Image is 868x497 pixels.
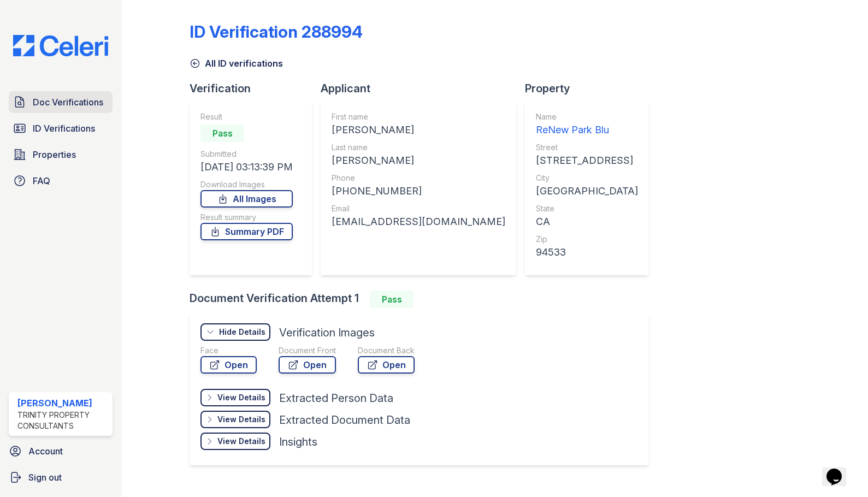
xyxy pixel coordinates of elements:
div: Result summary [200,212,293,223]
div: Trinity Property Consultants [17,410,108,431]
div: [PERSON_NAME] [332,153,505,168]
div: City [536,173,638,184]
div: Document Back [358,345,415,356]
a: Open [279,356,336,374]
div: Verification [190,81,321,96]
a: All ID verifications [190,57,283,70]
a: Open [358,356,415,374]
div: [PHONE_NUMBER] [332,184,505,199]
div: Hide Details [219,327,265,338]
div: Zip [536,234,638,245]
div: Extracted Document Data [279,412,410,428]
div: View Details [217,436,265,447]
a: Name ReNew Park Blu [536,111,638,138]
div: [DATE] 03:13:39 PM [200,159,293,175]
iframe: chat widget [822,453,857,486]
div: Document Front [279,345,336,356]
a: Summary PDF [200,223,293,240]
div: [PERSON_NAME] [332,122,505,138]
div: Pass [200,125,244,142]
div: Pass [370,291,414,308]
div: First name [332,111,505,122]
div: Phone [332,173,505,184]
div: View Details [217,414,265,425]
div: Face [200,345,257,356]
span: Sign out [28,471,62,484]
div: Email [332,203,505,214]
div: Download Images [200,179,293,190]
div: Submitted [200,149,293,159]
a: Doc Verifications [9,91,113,113]
div: Property [525,81,658,96]
div: Street [536,142,638,153]
div: Extracted Person Data [279,390,393,406]
div: [GEOGRAPHIC_DATA] [536,184,638,199]
div: ID Verification 288994 [190,22,363,42]
div: Last name [332,142,505,153]
div: Applicant [321,81,525,96]
img: CE_Logo_Blue-a8612792a0a2168367f1c8372b55b34899dd931a85d93a1a3d3e32e68fde9ad4.png [4,35,117,56]
div: Insights [279,434,317,449]
a: All Images [200,190,293,208]
a: Sign out [4,466,117,488]
div: View Details [217,392,265,403]
div: [STREET_ADDRESS] [536,153,638,168]
a: ID Verifications [9,117,113,139]
div: ReNew Park Blu [536,122,638,138]
span: Properties [33,148,76,161]
div: Result [200,111,293,122]
div: State [536,203,638,214]
span: Doc Verifications [33,96,103,109]
span: Account [28,445,63,458]
a: FAQ [9,170,113,192]
a: Account [4,440,117,462]
div: Document Verification Attempt 1 [190,291,658,308]
span: FAQ [33,174,50,187]
div: Verification Images [279,325,375,340]
span: ID Verifications [33,122,95,135]
div: CA [536,214,638,229]
div: Name [536,111,638,122]
div: 94533 [536,245,638,260]
a: Open [200,356,257,374]
a: Properties [9,144,113,165]
div: [EMAIL_ADDRESS][DOMAIN_NAME] [332,214,505,229]
div: [PERSON_NAME] [17,397,108,410]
